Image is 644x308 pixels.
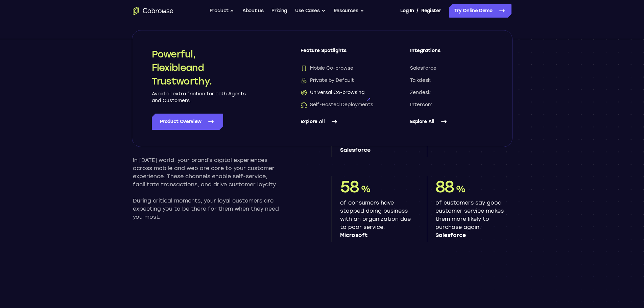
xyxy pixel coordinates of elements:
[133,197,286,221] p: During critical moments, your loyal customers are expecting you to be there for them when they ne...
[416,7,419,15] span: /
[361,183,371,195] span: %
[301,65,307,72] img: Mobile Co-browse
[271,4,287,18] a: Pricing
[133,156,286,189] p: In [DATE] world, your brand’s digital experiences across mobile and web are core to your customer...
[301,77,307,84] img: Private by Default
[410,77,493,84] a: Talkdesk
[410,89,431,96] span: Zendesk
[435,199,506,239] p: of customers say good customer service makes them more likely to purchase again.
[152,114,223,130] a: Product Overview
[340,199,411,239] p: of consumers have stopped doing business with an organization due to poor service.
[410,47,493,60] span: Integrations
[301,101,373,108] span: Self-Hosted Deployments
[410,101,432,108] span: Intercom
[301,77,383,84] a: Private by DefaultPrivate by Default
[410,89,493,96] a: Zendesk
[400,4,414,18] a: Log In
[410,101,493,108] a: Intercom
[410,77,431,84] span: Talkdesk
[152,91,246,104] p: Avoid all extra friction for both Agents and Customers.
[210,4,235,18] button: Product
[435,177,454,196] span: 88
[449,4,511,18] a: Try Online Demo
[301,77,354,84] span: Private by Default
[133,7,173,15] a: Go to the home page
[301,101,307,108] img: Self-Hosted Deployments
[301,89,364,96] span: Universal Co-browsing
[334,4,364,18] button: Resources
[152,47,246,88] h2: Powerful, Flexible and Trustworthy.
[410,65,436,72] span: Salesforce
[301,47,383,60] span: Feature Spotlights
[435,231,506,239] span: Salesforce
[301,101,383,108] a: Self-Hosted DeploymentsSelf-Hosted Deployments
[340,146,411,154] span: Salesforce
[295,4,326,18] button: Use Cases
[421,4,441,18] a: Register
[410,65,493,72] a: Salesforce
[301,65,353,72] span: Mobile Co-browse
[340,177,359,196] span: 58
[301,89,383,96] a: Universal Co-browsingUniversal Co-browsing
[301,114,383,130] a: Explore All
[242,4,263,18] a: About us
[456,183,466,195] span: %
[410,114,493,130] a: Explore All
[301,65,383,72] a: Mobile Co-browseMobile Co-browse
[301,89,307,96] img: Universal Co-browsing
[340,231,411,239] span: Microsoft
